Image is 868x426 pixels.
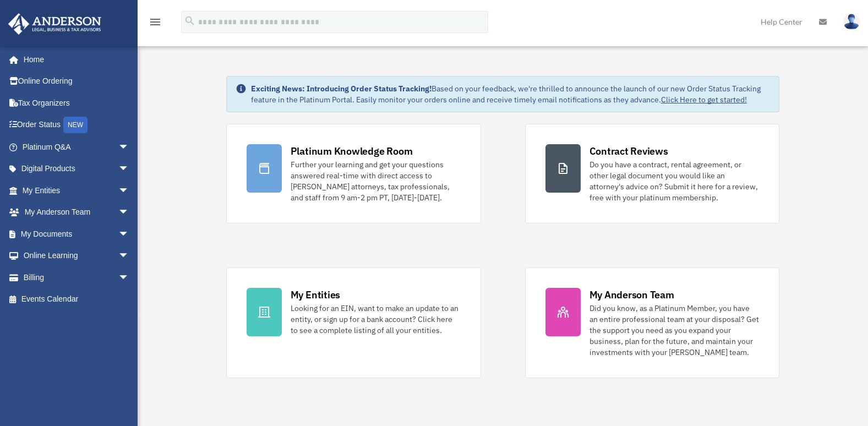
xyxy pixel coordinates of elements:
[118,158,140,181] span: arrow_drop_down
[184,15,196,27] i: search
[118,179,140,202] span: arrow_drop_down
[843,14,860,30] img: User Pic
[291,144,413,158] div: Platinum Knowledge Room
[8,158,146,180] a: Digital Productsarrow_drop_down
[291,159,461,203] div: Further your learning and get your questions answered real-time with direct access to [PERSON_NAM...
[63,117,88,133] div: NEW
[525,267,780,378] a: My Anderson Team Did you know, as a Platinum Member, you have an entire professional team at your...
[5,13,105,35] img: Anderson Advisors Platinum Portal
[8,92,146,114] a: Tax Organizers
[589,288,674,302] div: My Anderson Team
[226,124,481,223] a: Platinum Knowledge Room Further your learning and get your questions answered real-time with dire...
[118,266,140,289] span: arrow_drop_down
[8,245,146,267] a: Online Learningarrow_drop_down
[8,201,146,223] a: My Anderson Teamarrow_drop_down
[149,15,162,29] i: menu
[118,201,140,224] span: arrow_drop_down
[589,159,760,203] div: Do you have a contract, rental agreement, or other legal document you would like an attorney's ad...
[589,144,668,158] div: Contract Reviews
[226,267,481,378] a: My Entities Looking for an EIN, want to make an update to an entity, or sign up for a bank accoun...
[291,303,461,336] div: Looking for an EIN, want to make an update to an entity, or sign up for a bank account? Click her...
[291,288,340,302] div: My Entities
[118,245,140,267] span: arrow_drop_down
[8,114,146,136] a: Order StatusNEW
[589,303,760,358] div: Did you know, as a Platinum Member, you have an entire professional team at your disposal? Get th...
[8,223,146,245] a: My Documentsarrow_drop_down
[8,288,146,310] a: Events Calendar
[8,48,140,70] a: Home
[118,223,140,245] span: arrow_drop_down
[661,95,747,105] a: Click Here to get started!
[8,136,146,158] a: Platinum Q&Aarrow_drop_down
[149,19,162,29] a: menu
[8,70,146,92] a: Online Ordering
[8,179,146,201] a: My Entitiesarrow_drop_down
[251,83,771,105] div: Based on your feedback, we're thrilled to announce the launch of our new Order Status Tracking fe...
[525,124,780,223] a: Contract Reviews Do you have a contract, rental agreement, or other legal document you would like...
[118,136,140,159] span: arrow_drop_down
[251,84,432,94] strong: Exciting News: Introducing Order Status Tracking!
[8,266,146,288] a: Billingarrow_drop_down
